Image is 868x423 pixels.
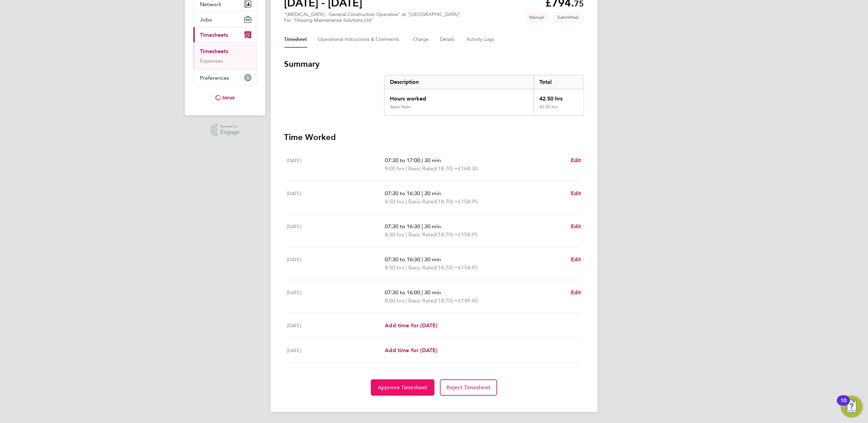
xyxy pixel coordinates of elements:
span: Basic Rate [408,231,433,239]
span: Engage [220,129,239,135]
span: (£18.70) = [433,297,458,304]
h3: Time Worked [284,132,584,143]
span: £158.95 [458,198,478,205]
div: For "Housing Maintenance Solutions Ltd" [284,17,461,23]
span: Edit [571,157,581,163]
div: [DATE] [287,288,385,305]
button: Timesheet [284,31,307,48]
div: [DATE] [287,189,385,206]
div: "[MEDICAL_DATA] - General Construction Operative" at "[GEOGRAPHIC_DATA]" [284,12,461,23]
span: Add time for [DATE] [385,322,437,329]
span: This timesheet is Submitted. [552,12,584,23]
span: | [406,297,407,304]
span: 30 min [424,157,441,163]
span: 8.50 hrs [385,198,404,205]
span: (£18.70) = [433,198,458,205]
span: | [406,231,407,238]
div: 10 [840,401,847,409]
span: | [422,256,423,263]
span: Network [200,1,222,7]
div: Basic Rate [390,104,411,110]
span: | [406,264,407,271]
span: Basic Rate [408,198,433,206]
div: 42.50 hrs [534,89,583,104]
button: Jobs [193,12,257,27]
button: Operational Instructions & Comments [318,31,402,48]
a: Edit [571,255,581,264]
span: 30 min [424,256,441,263]
img: torus-logo-retina.png [213,92,237,103]
a: Edit [571,156,581,164]
a: Powered byEngage [210,124,239,137]
a: Edit [571,222,581,231]
div: [DATE] [287,255,385,272]
div: Timesheets [193,42,257,70]
span: | [422,289,423,296]
div: [DATE] [287,222,385,239]
span: Add time for [DATE] [385,347,437,354]
button: Approve Timesheet [371,379,435,396]
section: Timesheet [284,59,584,396]
span: 30 min [424,223,441,230]
span: £168.30 [458,165,478,172]
span: 8.00 hrs [385,297,404,304]
span: Jobs [200,16,212,23]
div: 42.50 hrs [534,104,583,115]
span: Edit [571,289,581,296]
span: | [422,223,423,230]
div: Hours worked [384,89,534,104]
span: Basic Rate [408,164,433,173]
span: | [422,190,423,197]
a: Add time for [DATE] [385,346,437,355]
span: Edit [571,223,581,230]
span: £158.95 [458,264,478,271]
span: 07:30 to 16:00 [385,289,420,296]
span: Preferences [200,75,230,81]
a: Go to home page [193,92,257,103]
span: 07:30 to 17:00 [385,157,420,163]
span: Basic Rate [408,297,433,305]
span: 07:30 to 16:30 [385,223,420,230]
a: Timesheets [200,48,228,54]
button: Reject Timesheet [440,379,498,396]
span: 9.00 hrs [385,165,404,172]
span: (£18.70) = [433,165,458,172]
span: 30 min [424,190,441,197]
span: £158.95 [458,231,478,238]
span: Approve Timesheet [378,384,428,391]
button: Open Resource Center, 10 new notifications [841,396,863,418]
div: Summary [384,75,584,115]
button: Timesheets [193,27,257,42]
span: This timesheet was manually created. [524,12,550,23]
span: Powered by [220,124,239,129]
h3: Summary [284,59,584,69]
span: 8.50 hrs [385,264,404,271]
span: (£18.70) = [433,231,458,238]
span: | [422,157,423,163]
span: £149.60 [458,297,478,304]
button: Activity Logs [467,31,495,48]
span: 8.50 hrs [385,231,404,238]
span: 30 min [424,289,441,296]
span: Edit [571,190,581,197]
a: Edit [571,189,581,198]
span: Basic Rate [408,264,433,272]
div: [DATE] [287,156,385,173]
a: Expenses [200,58,223,64]
span: 07:30 to 16:30 [385,256,420,263]
span: Edit [571,256,581,263]
a: Edit [571,288,581,297]
button: Preferences [193,70,257,85]
a: Add time for [DATE] [385,322,437,330]
span: Timesheets [200,32,228,38]
span: 07:30 to 16:30 [385,190,420,197]
button: Details [440,31,456,48]
button: Charge [413,31,429,48]
span: | [406,198,407,205]
div: Total [534,75,583,89]
div: Description [384,75,534,89]
span: Reject Timesheet [447,384,491,391]
div: [DATE] [287,346,385,355]
div: [DATE] [287,322,385,330]
span: | [406,165,407,172]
